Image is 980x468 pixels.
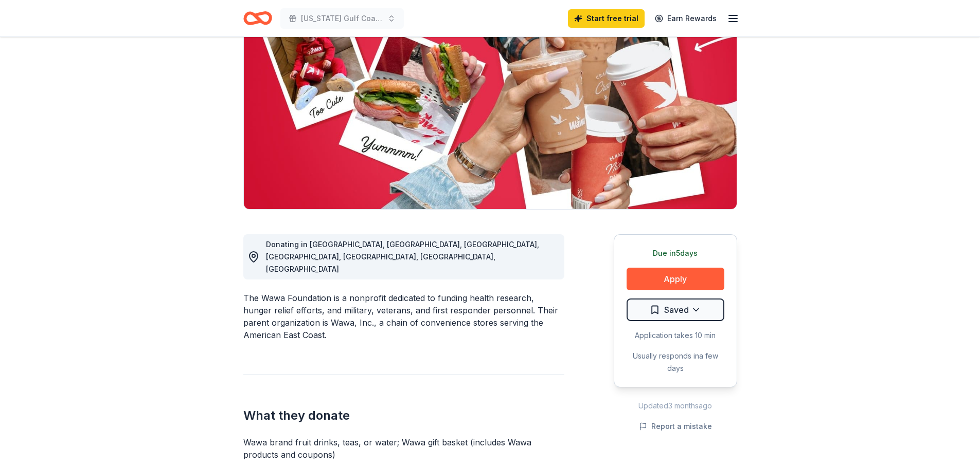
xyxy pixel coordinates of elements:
[243,292,564,341] div: The Wawa Foundation is a nonprofit dedicated to funding health research, hunger relief efforts, a...
[280,8,404,29] button: [US_STATE] Gulf Coast - Walk to End [MEDICAL_DATA]
[649,9,723,28] a: Earn Rewards
[627,247,724,259] div: Due in 5 days
[639,420,712,433] button: Report a mistake
[627,329,724,342] div: Application takes 10 min
[243,6,272,30] a: Home
[243,436,564,461] div: Wawa brand fruit drinks, teas, or water; Wawa gift basket (includes Wawa products and coupons)
[266,240,539,273] span: Donating in [GEOGRAPHIC_DATA], [GEOGRAPHIC_DATA], [GEOGRAPHIC_DATA], [GEOGRAPHIC_DATA], [GEOGRAPH...
[627,298,724,321] button: Saved
[301,12,383,25] span: [US_STATE] Gulf Coast - Walk to End [MEDICAL_DATA]
[243,407,564,424] h2: What they donate
[664,303,689,316] span: Saved
[568,9,645,28] a: Start free trial
[244,13,737,209] img: Image for Wawa Foundation
[627,268,724,290] button: Apply
[614,400,737,412] div: Updated 3 months ago
[627,350,724,375] div: Usually responds in a few days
